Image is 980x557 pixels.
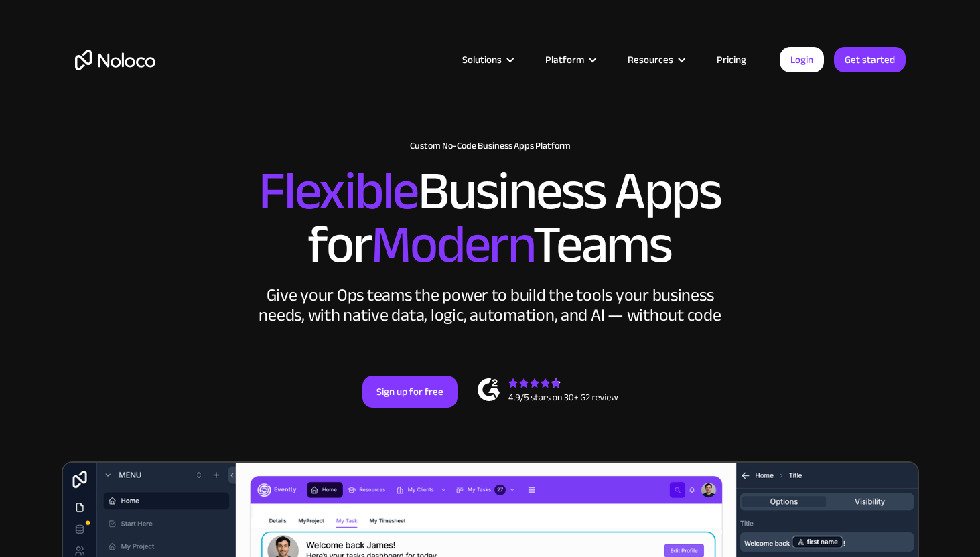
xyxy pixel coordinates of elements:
span: Modern [371,195,533,295]
a: Login [780,47,824,72]
span: Flexible [259,141,418,241]
div: Solutions [462,51,502,68]
a: home [75,50,155,70]
div: Give your Ops teams the power to build the tools your business needs, with native data, logic, au... [256,285,725,325]
div: Platform [529,51,611,68]
div: Resources [628,51,673,68]
a: Sign up for free [362,376,458,408]
a: Get started [834,47,906,72]
h1: Custom No-Code Business Apps Platform [75,141,906,151]
div: Solutions [445,51,529,68]
h2: Business Apps for Teams [75,165,906,272]
a: Pricing [700,51,763,68]
div: Platform [545,51,584,68]
div: Resources [611,51,700,68]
